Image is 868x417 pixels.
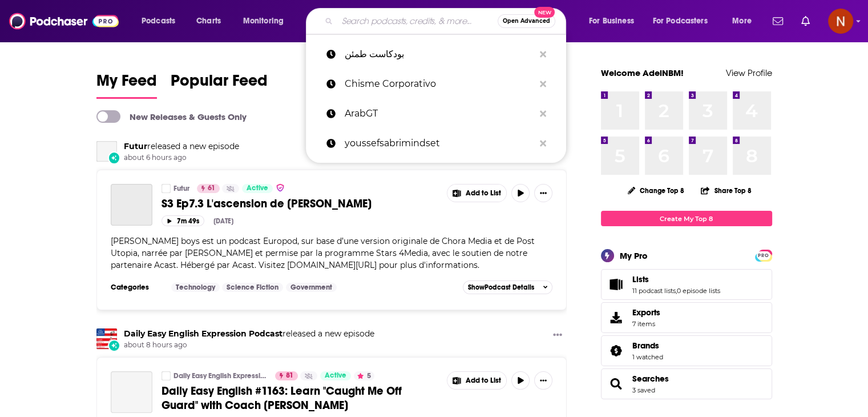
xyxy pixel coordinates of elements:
[108,151,120,164] div: New Episode
[173,184,189,193] a: Futur
[196,13,221,29] span: Charts
[345,129,534,158] p: youssefsabrimindset
[124,153,239,163] span: about 6 hours ago
[605,310,628,326] span: Exports
[620,250,648,261] div: My Pro
[354,371,374,380] button: 5
[96,71,157,97] span: My Feed
[275,371,298,380] a: 81
[124,328,282,339] a: Daily Easy English Expression Podcast
[142,13,175,29] span: Podcasts
[645,12,724,30] button: open menu
[466,376,501,385] span: Add to List
[243,13,284,29] span: Monitoring
[601,211,772,226] a: Create My Top 8
[534,184,552,202] button: Show More Button
[124,328,374,339] h3: released a new episode
[111,236,535,270] span: [PERSON_NAME] boys est un podcast Europod, sur base d’une version originale de Chora Media et de ...
[601,67,684,78] a: Welcome AdelNBM!
[768,11,788,31] a: Show notifications dropdown
[111,371,152,413] a: Daily Easy English #1163: Learn "Caught Me Off Guard" with Coach Shane
[124,340,374,350] span: about 8 hours ago
[9,10,119,32] img: Podchaser - Follow, Share and Rate Podcasts
[605,276,628,292] a: Lists
[345,39,534,69] p: بودكاست طمئن
[134,12,190,30] button: open menu
[208,183,215,194] span: 61
[605,343,628,359] a: Brands
[828,9,853,34] img: User Profile
[306,39,566,69] a: بودكاست طمئن
[345,69,534,99] p: Chisme Corporativo
[589,13,634,29] span: For Business
[632,307,660,318] span: Exports
[601,302,772,333] a: Exports
[447,185,507,202] button: Show More Button
[632,287,676,295] a: 11 podcast lists
[601,269,772,300] span: Lists
[124,141,239,152] h3: released a new episode
[162,184,171,193] a: Futur
[247,183,268,194] span: Active
[632,374,669,384] a: Searches
[632,274,720,284] a: Lists
[162,197,372,211] span: S3 Ep7.3 L'ascension de [PERSON_NAME]
[757,251,770,259] a: PRO
[724,12,766,30] button: open menu
[306,99,566,129] a: ArabGT
[632,353,663,361] a: 1 watched
[345,99,534,129] p: ArabGT
[286,283,337,292] a: Government
[162,215,204,226] button: 7m 49s
[306,69,566,99] a: Chisme Corporativo
[96,110,247,123] a: New Releases & Guests Only
[463,280,553,294] button: ShowPodcast Details
[632,340,659,351] span: Brands
[601,335,772,366] span: Brands
[601,368,772,399] span: Searches
[306,129,566,158] a: youssefsabrimindset
[605,376,628,392] a: Searches
[162,384,402,412] span: Daily Easy English #1163: Learn "Caught Me Off Guard" with Coach [PERSON_NAME]
[173,371,268,380] a: Daily Easy English Expression Podcast
[632,274,649,284] span: Lists
[162,384,439,412] a: Daily Easy English #1163: Learn "Caught Me Off Guard" with Coach [PERSON_NAME]
[632,340,663,351] a: Brands
[235,12,298,30] button: open menu
[124,141,147,151] a: Futur
[548,328,567,343] button: Show More Button
[757,251,770,260] span: PRO
[96,141,117,162] a: Futur
[171,71,268,99] a: Popular Feed
[534,371,552,390] button: Show More Button
[632,386,655,394] a: 3 saved
[108,339,120,352] div: New Episode
[828,9,853,34] button: Show profile menu
[325,370,346,382] span: Active
[111,283,162,292] h3: Categories
[111,184,152,226] a: S3 Ep7.3 L'ascension de Fernando Flores
[162,371,171,380] a: Daily Easy English Expression Podcast
[189,12,228,30] a: Charts
[581,12,648,30] button: open menu
[726,67,772,78] a: View Profile
[96,71,157,99] a: My Feed
[286,370,293,382] span: 81
[171,283,220,292] a: Technology
[197,184,220,193] a: 61
[677,287,720,295] a: 0 episode lists
[732,13,752,29] span: More
[700,179,752,202] button: Share Top 8
[653,13,708,29] span: For Podcasters
[503,18,550,24] span: Open Advanced
[498,14,555,28] button: Open AdvancedNew
[320,371,351,380] a: Active
[468,283,534,291] span: Show Podcast Details
[276,183,285,193] img: verified Badge
[337,12,498,30] input: Search podcasts, credits, & more...
[96,328,117,349] img: Daily Easy English Expression Podcast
